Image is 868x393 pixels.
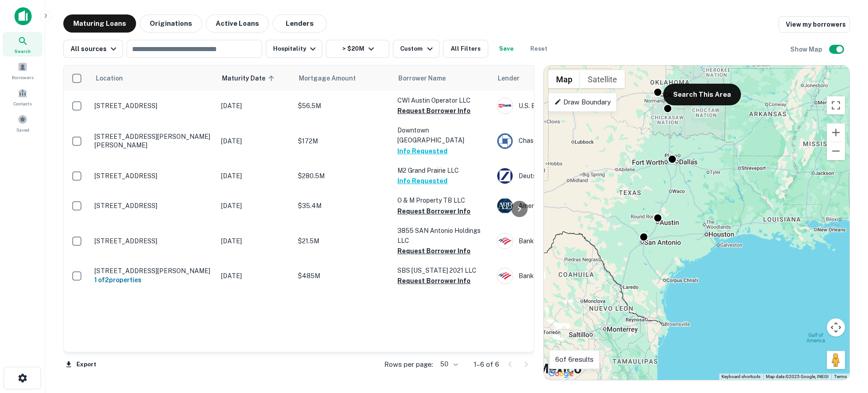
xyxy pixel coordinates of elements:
iframe: Chat Widget [823,321,868,364]
p: [DATE] [221,201,289,211]
button: Keyboard shortcuts [722,374,760,380]
p: [STREET_ADDRESS][PERSON_NAME][PERSON_NAME] [94,133,212,149]
span: Contacts [14,100,32,107]
div: 0 0 [544,66,849,380]
th: Maturity Date [217,66,293,91]
p: Draw Boundary [554,97,611,108]
p: $56.5M [298,101,388,111]
div: U.s. Bank [497,98,632,114]
th: Mortgage Amount [293,66,393,91]
span: Mortgage Amount [299,73,368,84]
p: [STREET_ADDRESS] [94,237,212,245]
button: Custom [393,40,439,58]
button: Info Requested [397,146,448,156]
button: Info Requested [397,175,448,186]
button: Map camera controls [827,318,845,336]
button: Hospitality [266,40,322,58]
button: Toggle fullscreen view [827,96,845,114]
button: Show satellite imagery [580,70,625,88]
button: Active Loans [206,14,269,33]
p: 6 of 6 results [555,354,594,365]
a: Search [3,32,42,57]
p: [DATE] [221,271,289,281]
p: [DATE] [221,236,289,246]
a: Borrowers [3,58,42,83]
p: [DATE] [221,171,289,181]
div: Bank Of America [497,268,632,284]
p: M2 Grand Prairie LLC [397,166,488,175]
button: Lenders [273,14,327,33]
button: Request Borrower Info [397,246,471,256]
a: View my borrowers [778,16,850,33]
p: [STREET_ADDRESS] [94,172,212,180]
div: Deutsche Bank [497,168,632,184]
h6: 1 of 2 properties [94,275,212,285]
p: $21.5M [298,236,388,246]
span: Maturity Date [222,73,277,84]
button: Zoom out [827,142,845,160]
span: Saved [16,126,29,133]
img: picture [497,233,513,249]
span: Location [95,73,123,84]
button: Show street map [548,70,580,88]
h6: Show Map [790,44,824,54]
a: Saved [3,111,42,135]
button: Request Borrower Info [397,275,471,286]
th: Location [90,66,217,91]
img: Google [546,368,576,380]
a: Terms (opens in new tab) [834,374,847,379]
button: Request Borrower Info [397,206,471,217]
p: $485M [298,271,388,281]
p: 3855 SAN Antonio Holdings LLC [397,226,488,246]
p: Downtown [GEOGRAPHIC_DATA] [397,125,488,145]
p: [STREET_ADDRESS] [94,102,212,110]
div: Chase [497,133,632,149]
img: capitalize-icon.png [14,7,32,25]
p: [DATE] [221,101,289,111]
img: picture [497,98,513,114]
img: picture [497,133,513,149]
a: Open this area in Google Maps (opens a new window) [546,368,576,380]
span: Search [14,47,31,55]
p: SBS [US_STATE] 2021 LLC [397,265,488,275]
button: Request Borrower Info [397,105,471,116]
p: $172M [298,136,388,146]
div: American Business Bank [497,198,632,214]
button: Search This Area [663,84,741,105]
div: Bank Of America [497,233,632,249]
button: Zoom in [827,123,845,142]
th: Lender [492,66,637,91]
div: All sources [71,43,119,54]
button: All sources [63,40,123,58]
p: CWI Austin Operator LLC [397,95,488,105]
button: > $20M [326,40,389,58]
p: [STREET_ADDRESS][PERSON_NAME] [94,267,212,275]
span: Lender [498,73,519,84]
p: $35.4M [298,201,388,211]
button: Originations [140,14,202,33]
span: Map data ©2025 Google, INEGI [766,374,829,379]
button: Export [63,358,99,371]
p: O & M Property TB LLC [397,195,488,205]
p: [STREET_ADDRESS] [94,202,212,210]
button: Maturing Loans [63,14,136,33]
p: $280.5M [298,171,388,181]
button: All Filters [443,40,488,58]
span: Borrower Name [398,73,446,84]
img: picture [497,168,513,184]
button: Reset [524,40,553,58]
p: Rows per page: [384,359,433,370]
span: Borrowers [12,74,33,81]
div: Custom [400,43,435,54]
a: Contacts [3,85,42,109]
div: 50 [437,358,459,371]
th: Borrower Name [393,66,492,91]
img: picture [497,198,513,213]
p: [DATE] [221,136,289,146]
img: picture [497,268,513,284]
